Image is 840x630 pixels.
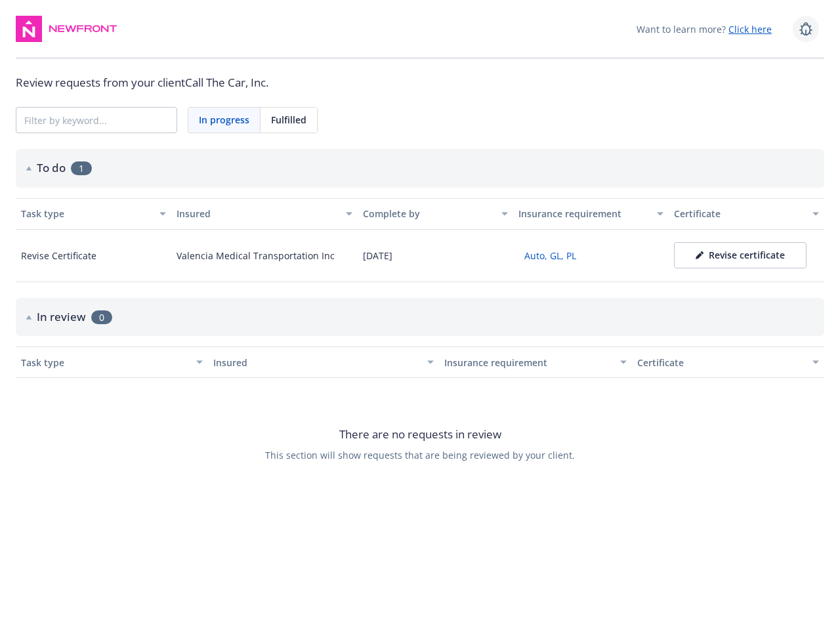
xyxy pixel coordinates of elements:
button: Certificate [669,198,824,230]
button: Revise certificate [674,242,807,268]
div: Insured [213,356,419,369]
span: Want to learn more? [637,22,772,36]
div: Task type [21,356,188,369]
h2: In review [37,308,86,325]
span: 0 [91,310,112,324]
img: Newfront Logo [47,22,119,35]
button: Auto, GL, PL [518,245,582,266]
button: Insurance requirement [439,346,631,378]
span: Fulfilled [271,113,306,127]
div: Revise certificate [696,249,785,262]
div: Insurance requirement [444,356,612,369]
div: Review requests from your client Call The Car, Inc. [16,74,824,91]
div: Insured [177,207,338,220]
div: [DATE] [363,249,392,262]
div: Revise Certificate [21,249,96,262]
button: Task type [16,346,208,378]
div: Task type [21,207,152,220]
h2: To do [37,159,66,177]
button: Insured [171,198,358,230]
span: This section will show requests that are being reviewed by your client. [265,448,575,462]
button: Complete by [358,198,513,230]
button: Insurance requirement [513,198,669,230]
a: Click here [728,23,772,35]
div: Certificate [637,356,805,369]
span: 1 [71,161,92,175]
input: Filter by keyword... [16,108,177,133]
div: Valencia Medical Transportation Inc [177,249,335,262]
div: Insurance requirement [518,207,649,220]
span: There are no requests in review [339,426,501,443]
button: Insured [208,346,439,378]
span: In progress [199,113,249,127]
img: navigator-logo.svg [16,16,42,42]
button: Task type [16,198,171,230]
div: Complete by [363,207,493,220]
button: Certificate [632,346,824,378]
div: Certificate [674,207,805,220]
a: Report a Bug [793,16,819,42]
